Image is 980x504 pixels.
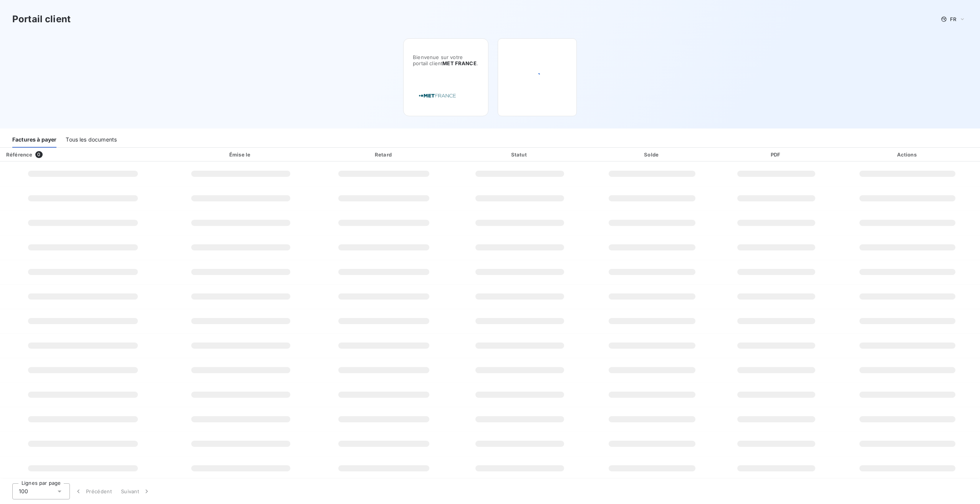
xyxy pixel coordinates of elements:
[66,132,117,148] div: Tous les documents
[70,483,116,499] button: Précédent
[12,132,56,148] div: Factures à payer
[317,151,451,158] div: Retard
[442,60,477,66] span: MET FRANCE
[6,152,32,158] div: Référence
[719,151,833,158] div: PDF
[19,488,28,495] span: 100
[588,151,716,158] div: Solde
[454,151,585,158] div: Statut
[950,16,956,22] span: FR
[836,151,978,158] div: Actions
[116,483,155,499] button: Suivant
[413,54,479,66] span: Bienvenue sur votre portail client .
[167,151,314,158] div: Émise le
[413,85,462,107] img: Company logo
[35,151,42,158] span: 0
[12,12,71,26] h3: Portail client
